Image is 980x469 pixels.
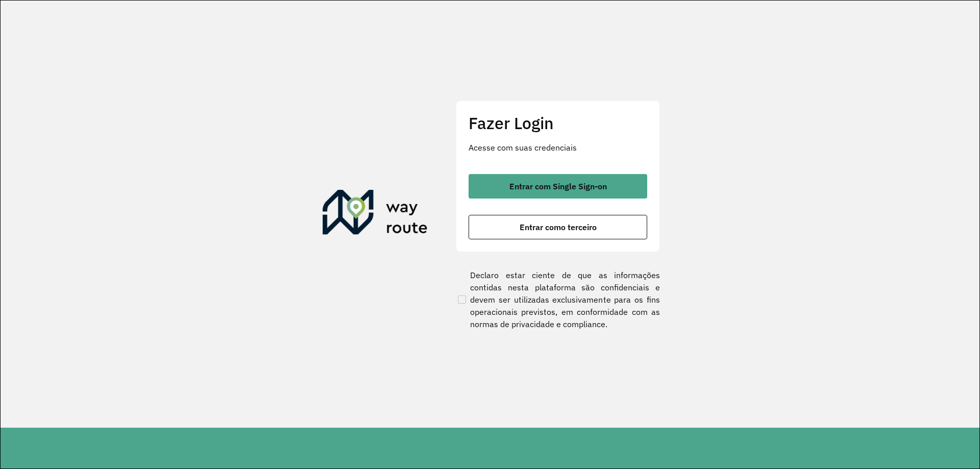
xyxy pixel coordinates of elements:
span: Entrar com Single Sign-on [509,182,607,190]
span: Entrar como terceiro [520,223,597,231]
button: button [469,174,647,199]
p: Acesse com suas credenciais [469,141,647,154]
h2: Fazer Login [469,113,647,133]
label: Declaro estar ciente de que as informações contidas nesta plataforma são confidenciais e devem se... [456,269,660,330]
img: Roteirizador AmbevTech [323,190,428,239]
button: button [469,215,647,239]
